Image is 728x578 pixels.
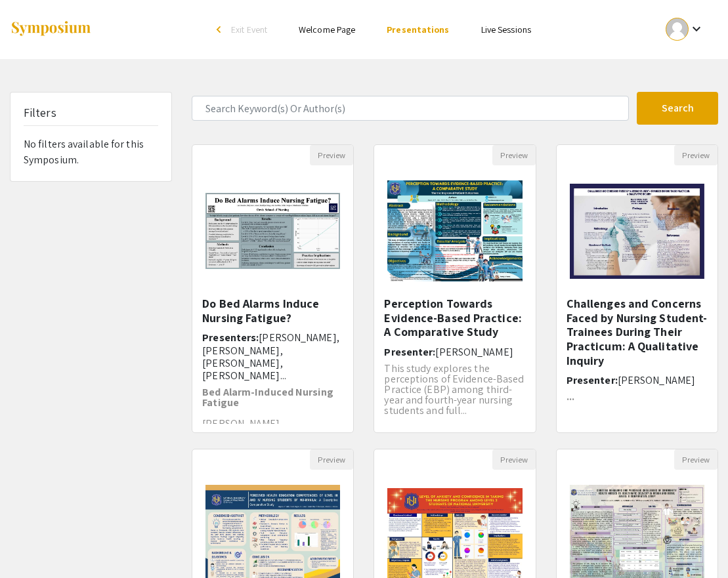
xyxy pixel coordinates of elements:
[637,92,718,125] button: Search
[202,331,339,382] span: [PERSON_NAME], [PERSON_NAME], [PERSON_NAME], [PERSON_NAME]...
[492,449,536,470] button: Preview
[202,385,333,409] strong: Bed Alarm-Induced Nursing Fatigue
[567,297,708,367] h5: Challenges and Concerns Faced by Nursing Student-Trainees During Their Practicum: A Qualitative I...
[652,14,718,44] button: Expand account dropdown
[689,21,704,37] mat-icon: Expand account dropdown
[384,297,525,339] h5: Perception Towards Evidence-Based Practice: A Comparative Study
[674,145,717,165] button: Preview
[618,373,695,387] span: [PERSON_NAME]
[299,24,355,35] a: Welcome Page
[202,419,343,440] p: [PERSON_NAME], [PERSON_NAME]...
[217,26,225,33] div: arrow_back_ios
[556,144,718,433] div: Open Presentation <p class="ql-align-center">Challenges and Concerns Faced by Nursing Student-Tra...
[567,374,708,386] h6: Presenter:
[202,331,343,382] h6: Presenters:
[435,345,513,359] span: [PERSON_NAME]
[192,96,629,121] input: Search Keyword(s) Or Author(s)
[374,167,535,295] img: <p>Perception Towards Evidence-Based Practice: A Comparative Study</p>
[374,144,536,433] div: Open Presentation <p>Perception Towards Evidence-Based Practice: A Comparative Study</p>
[24,106,56,120] h5: Filters
[310,449,353,470] button: Preview
[11,93,171,181] div: No filters available for this Symposium.
[557,171,717,292] img: <p class="ql-align-center">Challenges and Concerns Faced by Nursing Student-Trainees During Their...
[387,24,449,35] a: Presentations
[231,24,267,35] span: Exit Event
[192,180,353,281] img: <p>Do Bed Alarms Induce Nursing Fatigue?</p>
[492,145,536,165] button: Preview
[10,519,56,568] iframe: Chat
[674,449,717,470] button: Preview
[202,297,343,325] h5: Do Bed Alarms Induce Nursing Fatigue?
[10,20,92,38] img: Symposium by ForagerOne
[567,390,574,403] strong: ...
[384,363,525,416] p: This study explores the perceptions of Evidence-Based Practice (EBP) among third-year and fourth-...
[384,346,525,358] h6: Presenter:
[310,145,353,165] button: Preview
[192,144,354,433] div: Open Presentation <p>Do Bed Alarms Induce Nursing Fatigue?</p>
[481,24,531,35] a: Live Sessions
